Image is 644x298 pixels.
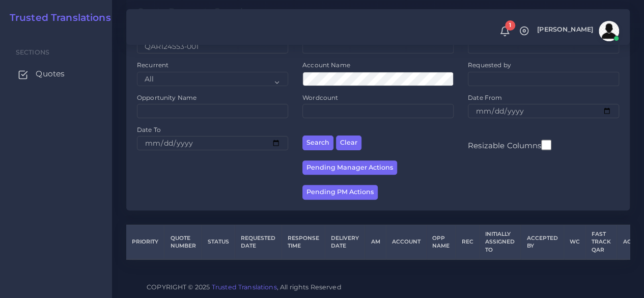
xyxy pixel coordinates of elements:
[336,136,361,150] button: Clear
[599,21,619,41] img: avatar
[302,136,333,150] button: Search
[521,225,564,259] th: Accepted by
[126,225,164,259] th: Priority
[16,48,49,56] span: Sections
[137,125,161,134] label: Date To
[479,225,520,259] th: Initially Assigned to
[427,225,456,259] th: Opp Name
[235,225,282,259] th: Requested Date
[325,225,365,259] th: Delivery Date
[8,63,104,85] a: Quotes
[585,225,617,259] th: Fast Track QAR
[386,225,426,259] th: Account
[532,21,623,41] a: [PERSON_NAME]avatar
[365,225,386,259] th: AM
[496,26,514,37] a: 1
[302,160,397,175] button: Pending Manager Actions
[137,61,169,69] label: Recurrent
[468,61,511,69] label: Requested by
[505,20,515,31] span: 1
[537,26,593,33] span: [PERSON_NAME]
[164,225,202,259] th: Quote Number
[302,185,378,200] button: Pending PM Actions
[282,225,325,259] th: Response Time
[456,225,479,259] th: REC
[137,93,197,102] label: Opportunity Name
[541,139,551,151] input: Resizable Columns
[202,225,235,259] th: Status
[36,68,65,79] span: Quotes
[277,282,342,292] span: , All rights Reserved
[302,93,338,102] label: Wordcount
[147,282,342,292] span: COPYRIGHT © 2025
[212,283,277,291] a: Trusted Translations
[468,93,502,102] label: Date From
[468,139,551,151] label: Resizable Columns
[302,61,350,69] label: Account Name
[564,225,585,259] th: WC
[3,12,111,24] a: Trusted Translations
